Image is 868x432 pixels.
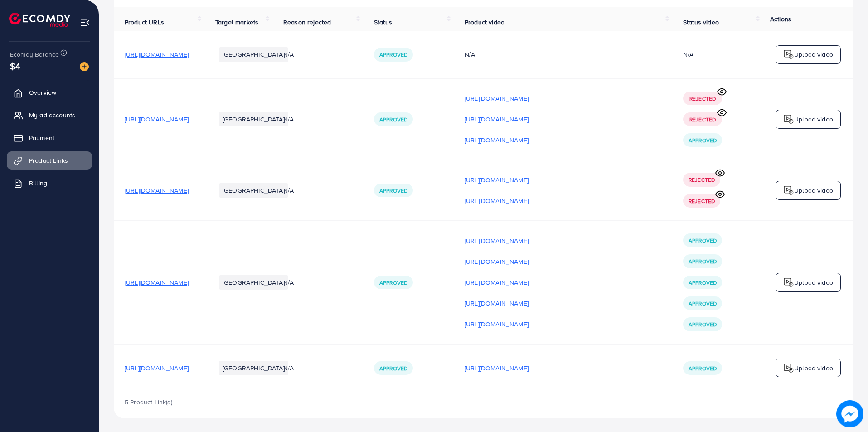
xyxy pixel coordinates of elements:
li: [GEOGRAPHIC_DATA] [219,275,288,290]
li: [GEOGRAPHIC_DATA] [219,361,288,375]
span: 5 Product Link(s) [125,398,172,407]
span: Approved [689,320,717,328]
img: image [80,62,89,71]
p: [URL][DOMAIN_NAME] [465,298,529,309]
span: Target markets [215,18,258,27]
img: menu [80,17,90,28]
p: Upload video [794,114,833,125]
img: logo [783,49,794,60]
span: Approved [379,51,407,58]
span: Rejected [689,95,716,102]
span: N/A [283,364,294,373]
img: image [836,400,863,427]
span: Reason rejected [283,18,331,27]
span: N/A [283,186,294,195]
span: Approved [379,279,407,286]
a: Billing [7,174,92,192]
p: Upload video [794,277,833,288]
img: logo [783,114,794,125]
img: logo [9,13,70,27]
span: Approved [379,187,407,194]
img: logo [783,277,794,288]
img: logo [783,185,794,196]
span: Status [374,18,392,27]
span: N/A [283,278,294,287]
p: [URL][DOMAIN_NAME] [465,93,529,104]
li: [GEOGRAPHIC_DATA] [219,112,288,126]
a: My ad accounts [7,106,92,124]
p: [URL][DOMAIN_NAME] [465,175,529,185]
p: [URL][DOMAIN_NAME] [465,363,529,374]
a: Product Links [7,151,92,170]
p: [URL][DOMAIN_NAME] [465,256,529,267]
div: N/A [465,50,661,59]
a: Overview [7,83,92,102]
span: $4 [10,59,20,73]
span: [URL][DOMAIN_NAME] [125,50,189,59]
span: [URL][DOMAIN_NAME] [125,115,189,124]
span: Approved [379,116,407,123]
span: Product Links [29,156,68,165]
span: N/A [283,115,294,124]
span: Rejected [689,197,715,205]
span: Approved [689,300,717,307]
span: Rejected [689,116,716,123]
p: [URL][DOMAIN_NAME] [465,319,529,330]
span: N/A [283,50,294,59]
span: Product URLs [125,18,164,27]
p: Upload video [794,49,833,60]
a: Payment [7,129,92,147]
span: Rejected [689,176,715,184]
p: Upload video [794,363,833,374]
span: Ecomdy Balance [10,50,59,59]
p: [URL][DOMAIN_NAME] [465,277,529,288]
span: Status video [683,18,719,27]
span: Product video [465,18,504,27]
p: [URL][DOMAIN_NAME] [465,195,529,206]
span: Billing [29,179,47,188]
span: [URL][DOMAIN_NAME] [125,278,189,287]
span: Overview [29,88,56,97]
p: [URL][DOMAIN_NAME] [465,114,529,125]
img: logo [783,363,794,374]
div: N/A [683,50,693,59]
span: Approved [689,136,717,144]
span: Approved [689,364,717,372]
span: [URL][DOMAIN_NAME] [125,364,189,373]
span: Approved [689,237,717,244]
span: Approved [379,364,407,372]
li: [GEOGRAPHIC_DATA] [219,183,288,198]
span: Approved [689,279,717,286]
p: [URL][DOMAIN_NAME] [465,235,529,246]
p: [URL][DOMAIN_NAME] [465,135,529,146]
li: [GEOGRAPHIC_DATA] [219,47,288,62]
span: [URL][DOMAIN_NAME] [125,186,189,195]
span: Actions [770,15,791,24]
span: Payment [29,133,54,142]
span: Approved [689,257,717,265]
span: My ad accounts [29,111,75,120]
p: Upload video [794,185,833,196]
